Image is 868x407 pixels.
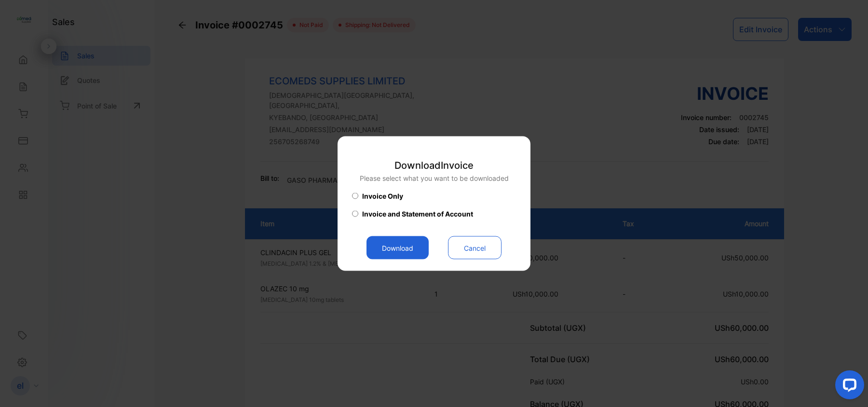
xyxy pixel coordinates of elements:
[362,209,473,219] span: Invoice and Statement of Account
[360,173,509,183] p: Please select what you want to be downloaded
[360,158,509,173] p: Download Invoice
[366,236,429,259] button: Download
[448,236,502,259] button: Cancel
[827,366,868,407] iframe: LiveChat chat widget
[362,191,403,201] span: Invoice Only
